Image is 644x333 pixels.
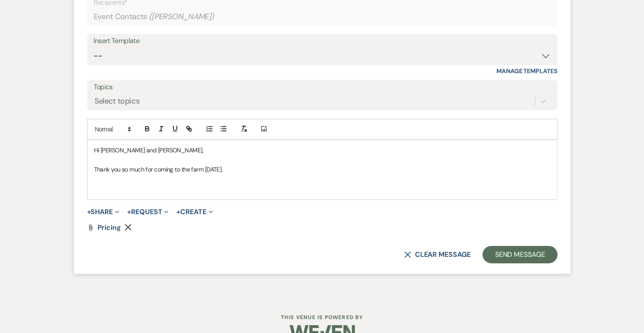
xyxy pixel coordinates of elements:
span: + [176,209,180,215]
span: Pricing [98,223,121,232]
span: + [127,209,131,215]
div: Event Contacts [94,8,551,25]
button: Share [87,209,120,215]
label: Topics [94,81,551,94]
button: Clear message [404,251,470,258]
button: Request [127,209,169,215]
span: + [87,209,91,215]
button: Send Message [482,246,557,263]
a: Pricing [98,224,121,231]
p: Hi [PERSON_NAME] and [PERSON_NAME], [94,145,550,155]
p: Thank you so much for coming to the farm [DATE]. [94,165,550,174]
button: Create [176,209,212,215]
span: ( [PERSON_NAME] ) [149,11,214,23]
div: Select topics [94,96,140,108]
a: Manage Templates [496,67,557,75]
div: Insert Template [94,35,551,47]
